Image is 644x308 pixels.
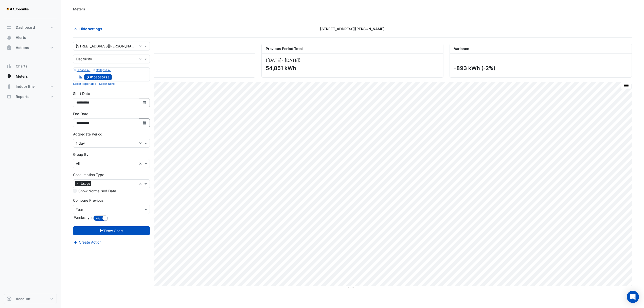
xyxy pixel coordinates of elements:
[73,24,105,33] button: Hide settings
[7,25,12,30] app-icon: Dashboard
[262,44,443,54] div: Previous Period Total
[139,141,143,146] span: Clear
[74,69,90,72] small: Expand All
[320,26,385,31] span: [STREET_ADDRESS][PERSON_NAME]
[75,181,80,186] span: ×
[142,121,147,125] fa-icon: Select Date
[93,69,111,72] small: Collapse All
[84,74,112,80] span: 6103030793
[16,296,30,301] span: Account
[4,43,57,53] button: Actions
[16,45,29,50] span: Actions
[16,64,27,69] span: Charts
[142,100,147,105] fa-icon: Select Date
[99,81,115,86] button: Select None
[73,6,85,12] div: Meters
[73,44,255,54] div: Current Period Total
[73,111,88,116] label: End Date
[7,35,12,40] app-icon: Alerts
[7,94,12,99] app-icon: Reports
[7,84,12,89] app-icon: Indoor Env
[16,74,28,79] span: Meters
[139,43,143,49] span: Clear
[73,172,104,177] label: Consumption Type
[79,26,102,31] span: Hide settings
[6,4,29,14] img: Company Logo
[78,188,116,194] label: Show Normalised Data
[4,92,57,102] button: Reports
[74,68,90,72] button: Expand All
[4,32,57,43] button: Alerts
[4,71,57,81] button: Meters
[7,64,12,69] app-icon: Charts
[16,35,26,40] span: Alerts
[139,181,143,186] span: Clear
[73,239,102,245] button: Create Action
[79,75,83,79] fa-icon: Reportable
[73,82,96,85] small: Select Reportable
[73,131,102,137] label: Aggregate Period
[80,181,91,186] span: Usage
[450,44,632,54] div: Variance
[77,65,250,71] div: 53,958 kWh
[266,58,439,63] div: ([DATE] )
[93,68,111,72] button: Collapse All
[7,74,12,79] app-icon: Meters
[621,82,631,89] button: More Options
[7,45,12,50] app-icon: Actions
[73,226,150,235] button: Draw Chart
[139,161,143,166] span: Clear
[4,22,57,32] button: Dashboard
[266,65,438,71] div: 54,851 kWh
[4,294,57,304] button: Account
[627,291,639,303] div: Open Intercom Messenger
[281,58,299,63] span: - [DATE]
[99,82,115,85] small: Select None
[16,25,35,30] span: Dashboard
[73,81,96,86] button: Select Reportable
[73,215,92,220] label: Weekdays:
[16,84,35,89] span: Indoor Env
[16,94,29,99] span: Reports
[77,58,251,63] div: ([DATE] )
[4,61,57,71] button: Charts
[86,75,90,79] fa-icon: Electricity
[73,198,103,203] label: Compare Previous
[454,65,627,71] div: -893 kWh (-2%)
[73,91,90,96] label: Start Date
[139,56,143,62] span: Clear
[73,152,88,157] label: Group By
[4,81,57,92] button: Indoor Env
